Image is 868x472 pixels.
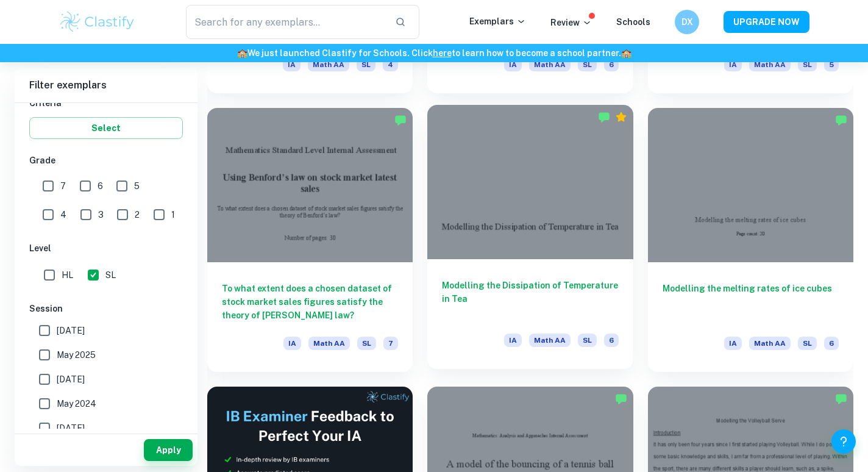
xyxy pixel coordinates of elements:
[57,421,85,435] span: [DATE]
[824,58,839,71] span: 5
[724,337,742,350] span: IA
[357,337,376,350] span: SL
[144,439,193,461] button: Apply
[57,348,96,362] span: May 2025
[621,48,631,58] span: 🏫
[798,337,817,350] span: SL
[724,11,809,33] button: UPGRADE NOW
[578,58,597,71] span: SL
[598,111,610,123] img: Marked
[135,208,140,221] span: 2
[222,282,398,322] h6: To what extent does a chosen dataset of stock market sales figures satisfy the theory of [PERSON_...
[615,393,627,405] img: Marked
[29,96,183,110] h6: Criteria
[550,16,592,29] p: Review
[663,282,839,322] h6: Modelling the melting rates of ice cubes
[578,334,597,347] span: SL
[798,58,817,71] span: SL
[383,337,398,350] span: 7
[237,48,247,58] span: 🏫
[824,337,839,350] span: 6
[308,337,350,350] span: Math AA
[433,48,452,58] a: here
[504,334,522,347] span: IA
[357,58,375,71] span: SL
[105,268,116,282] span: SL
[29,241,183,255] h6: Level
[427,108,633,372] a: Modelling the Dissipation of Temperature in TeaIAMath AASL6
[134,179,140,193] span: 5
[57,397,96,410] span: May 2024
[59,10,136,34] img: Clastify logo
[283,337,301,350] span: IA
[469,15,526,28] p: Exemplars
[57,373,85,386] span: [DATE]
[615,111,627,123] div: Premium
[29,117,183,139] button: Select
[749,58,791,71] span: Math AA
[29,302,183,315] h6: Session
[648,108,853,372] a: Modelling the melting rates of ice cubesIAMath AASL6
[442,279,618,319] h6: Modelling the Dissipation of Temperature in Tea
[504,58,522,71] span: IA
[383,58,398,71] span: 4
[604,58,619,71] span: 6
[749,337,791,350] span: Math AA
[98,208,104,221] span: 3
[60,179,66,193] span: 7
[171,208,175,221] span: 1
[724,58,742,71] span: IA
[29,154,183,167] h6: Grade
[604,334,619,347] span: 6
[62,268,73,282] span: HL
[60,208,66,221] span: 4
[835,114,847,126] img: Marked
[529,58,571,71] span: Math AA
[2,46,866,60] h6: We just launched Clastify for Schools. Click to learn how to become a school partner.
[57,324,85,337] span: [DATE]
[98,179,103,193] span: 6
[616,17,650,27] a: Schools
[835,393,847,405] img: Marked
[308,58,349,71] span: Math AA
[680,15,694,29] h6: DX
[394,114,407,126] img: Marked
[283,58,301,71] span: IA
[831,429,856,454] button: Help and Feedback
[529,334,571,347] span: Math AA
[186,5,385,39] input: Search for any exemplars...
[675,10,699,34] button: DX
[207,108,413,372] a: To what extent does a chosen dataset of stock market sales figures satisfy the theory of [PERSON_...
[15,68,197,102] h6: Filter exemplars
